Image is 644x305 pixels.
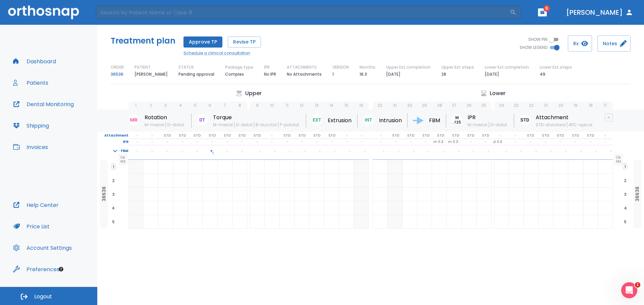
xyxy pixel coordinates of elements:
[213,113,301,122] p: Torque
[542,133,549,139] p: STD
[9,261,63,277] a: Preferences
[354,215,369,229] div: extracted
[128,201,143,215] div: extracted
[8,5,79,19] img: Orthosnap
[529,102,534,108] p: 22
[121,148,128,154] p: FBM
[97,139,128,145] p: IPR
[287,70,322,78] p: No Attachments
[536,122,567,128] span: STD-standard
[111,163,116,170] span: 1
[111,35,175,46] h5: Treatment plan
[360,64,375,70] p: Months
[270,102,274,108] p: 10
[238,102,241,108] p: 8
[9,96,78,112] button: Dental Monitoring
[433,139,443,145] p: m 0.3
[332,64,349,70] p: VERSION
[623,177,628,183] span: 2
[183,36,222,48] button: Approve TP
[110,205,116,211] span: 4
[9,218,54,234] button: Price List
[482,133,489,139] p: STD
[528,36,547,43] span: SHOW PIN
[128,174,143,187] div: extracted
[623,163,628,170] span: 1
[437,133,444,139] p: STD
[635,186,640,202] p: 36536
[467,133,474,139] p: STD
[568,35,592,52] button: Rx
[264,70,276,78] p: No IPR
[587,133,594,139] p: STD
[360,70,367,78] p: 16.3
[179,102,182,108] p: 4
[452,133,459,139] p: STD
[527,133,534,139] p: STD
[448,139,458,145] p: m 0.3
[300,102,304,108] p: 12
[452,102,457,108] p: 27
[178,64,194,70] p: STATUS
[485,64,529,70] p: Lower Est.completion
[286,102,288,108] p: 11
[387,187,402,201] div: extracted
[354,201,369,215] div: extracted
[359,102,363,108] p: 16
[111,70,123,78] a: 36536
[563,6,636,18] button: [PERSON_NAME]
[145,113,185,122] p: Rotation
[209,133,216,139] p: STD
[264,64,270,70] p: IPR
[437,102,442,108] p: 28
[328,117,352,125] p: Extrusion
[540,64,572,70] p: Lower Est.steps
[9,53,60,69] button: Dashboard
[567,122,594,128] span: APC-apical
[386,64,431,70] p: Upper Est.completion
[164,133,171,139] p: STD
[614,154,623,165] span: OA MX
[429,117,440,125] p: FBM
[135,64,151,70] p: PATIENT
[128,215,143,229] div: extracted
[101,186,107,202] p: 36536
[128,187,143,201] div: extracted
[9,240,76,256] button: Account Settings
[574,102,578,108] p: 19
[135,102,137,108] p: 1
[557,133,564,139] p: STD
[9,139,52,155] button: Invoices
[283,133,290,139] p: STD
[468,113,508,122] p: IPR
[493,139,502,145] p: d 0.3
[128,160,143,174] div: extracted
[194,133,201,139] p: STD
[499,102,504,108] p: 24
[287,64,317,70] p: ATTACHMENTS
[209,102,211,108] p: 6
[224,133,231,139] p: STD
[422,102,427,108] p: 29
[9,75,52,91] button: Patients
[441,64,474,70] p: Upper Est.steps
[224,102,226,108] p: 7
[194,102,197,108] p: 5
[225,70,244,78] p: Complex
[111,191,116,197] span: 3
[386,70,400,78] p: [DATE]
[254,133,261,139] p: STD
[256,102,259,108] p: 9
[135,70,168,78] p: [PERSON_NAME]
[111,64,124,70] p: ORDER
[623,219,628,225] span: 5
[536,113,594,122] p: Attachment
[441,70,446,78] p: 28
[378,102,382,108] p: 32
[543,5,550,12] span: 6
[9,118,53,134] a: Shipping
[481,102,486,108] p: 25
